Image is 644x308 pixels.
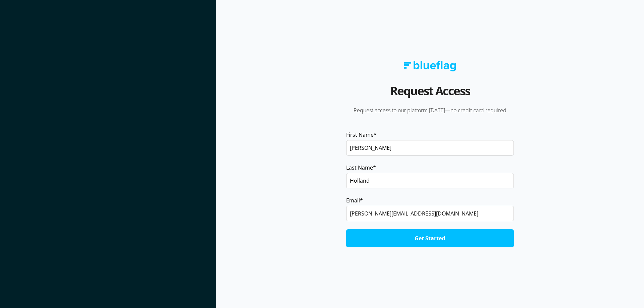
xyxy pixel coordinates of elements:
span: Email [346,196,360,204]
input: Smith [346,173,514,188]
input: name@yourcompany.com.au [346,206,514,221]
h2: Request Access [390,81,470,107]
img: Blue Flag logo [404,61,456,71]
span: First Name [346,131,374,139]
p: Request access to our platform [DATE]—no credit card required [337,107,523,114]
span: Last Name [346,164,373,172]
input: Get Started [346,229,514,247]
input: John [346,140,514,156]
